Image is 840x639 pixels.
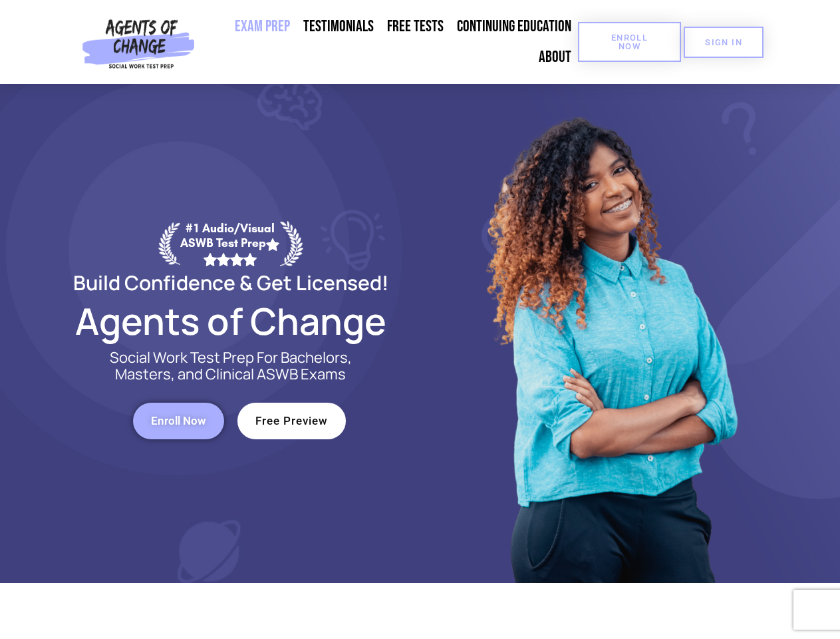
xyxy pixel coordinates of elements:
a: Testimonials [297,11,380,42]
span: SIGN IN [705,38,742,47]
a: Free Tests [380,11,450,42]
span: Free Preview [255,415,328,427]
a: Enroll Now [133,403,224,439]
p: Social Work Test Prep For Bachelors, Masters, and Clinical ASWB Exams [94,349,367,383]
a: About [532,42,578,73]
nav: Menu [200,11,578,73]
a: Continuing Education [450,11,578,42]
h2: Agents of Change [41,306,420,336]
h2: Build Confidence & Get Licensed! [41,273,420,292]
span: Enroll Now [151,415,206,427]
div: #1 Audio/Visual ASWB Test Prep [180,221,280,266]
img: Website Image 1 (1) [477,84,743,583]
a: Exam Prep [228,11,297,42]
a: Enroll Now [578,22,681,62]
span: Enroll Now [599,33,660,51]
a: SIGN IN [684,27,764,58]
a: Free Preview [237,403,346,439]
